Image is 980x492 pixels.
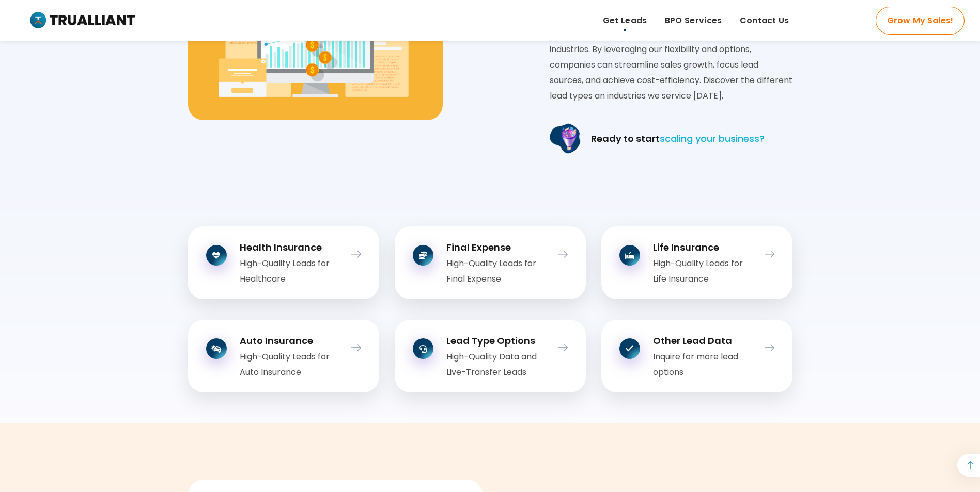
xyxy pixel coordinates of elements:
a: Buy Leads Form [547,338,568,357]
p: Our high-quality leads and GrowthAccelerator™ programs deliver instant value for high-growth busi... [550,11,792,104]
a: Grow My Sales! [876,7,965,35]
a: Buy Leads Form [547,245,568,264]
div: High-Quality Leads for Life Insurance [653,256,754,287]
a: Buy Leads Form [754,245,774,264]
h3: Lead Type Options [446,334,547,347]
a: Buy Leads Form [340,245,361,264]
h3: Other Lead Data [653,334,754,347]
span: BPO Services [665,13,722,28]
div: High-Quality Leads for Healthcare [240,256,340,287]
span: Contact Us [740,13,789,28]
h6: Ready to start [591,133,765,145]
a: scaling your business? [660,132,765,145]
div: High-Quality Leads for Auto Insurance [240,349,340,380]
a: Buy Leads Form [340,338,361,357]
div: High-Quality Leads for Final Expense [446,256,547,287]
div: High-Quality Data and Live-Transfer Leads [446,349,547,380]
h3: Health Insurance [240,241,340,254]
h3: Auto Insurance [240,334,340,347]
span: Get Leads [603,13,647,28]
a: Buy Leads Form [754,338,774,357]
h3: Life Insurance [653,241,754,254]
h3: Final Expense [446,241,547,254]
div: Inquire for more lead options [653,349,754,380]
